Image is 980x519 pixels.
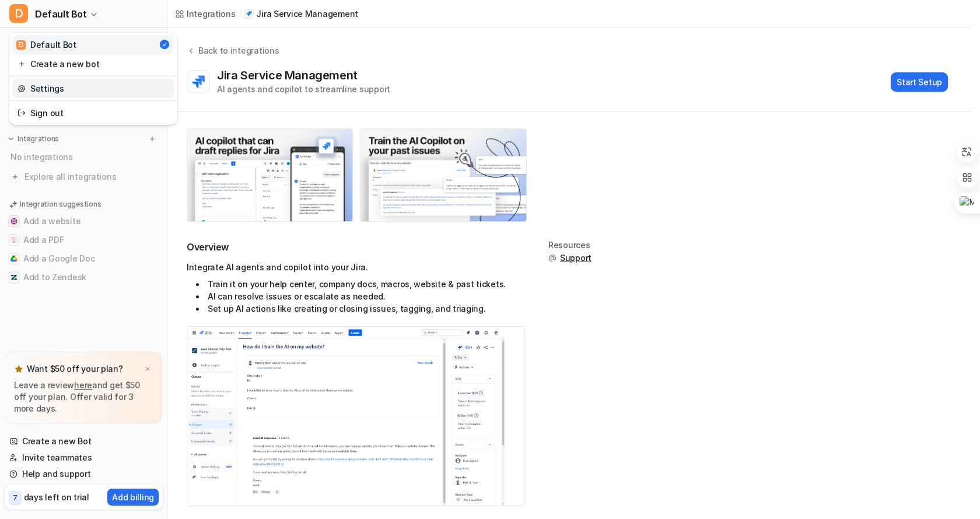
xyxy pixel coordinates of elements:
[9,4,28,23] span: D
[17,82,26,95] img: reset
[17,107,26,119] img: reset
[16,40,26,50] span: D
[13,54,174,74] a: Create a new bot
[9,33,177,125] div: DDefault Bot
[17,58,26,70] img: reset
[35,6,87,22] span: Default Bot
[13,79,174,98] a: Settings
[16,39,76,51] div: Default Bot
[13,103,174,123] a: Sign out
